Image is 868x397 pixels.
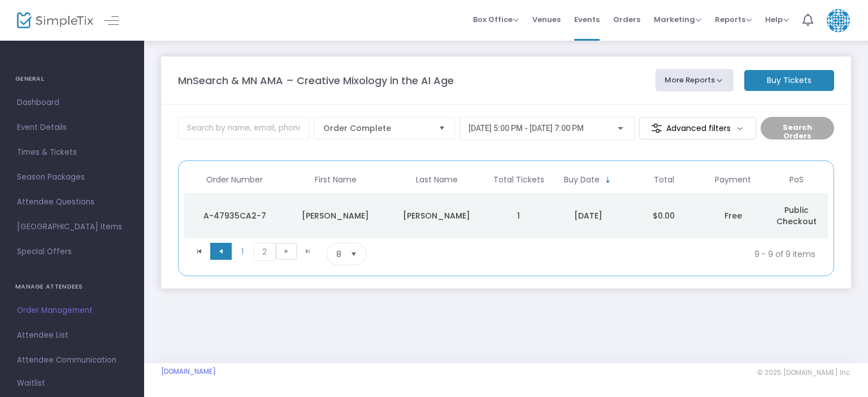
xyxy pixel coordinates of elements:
[613,5,640,34] span: Orders
[17,303,127,318] span: Order Management
[639,117,756,139] m-button: Advanced filters
[389,210,484,221] div: Bartlett
[232,243,253,260] span: Page 1
[416,175,458,185] span: Last Name
[757,368,851,377] span: © 2025 [DOMAIN_NAME] Inc.
[17,95,127,110] span: Dashboard
[253,243,276,261] span: Page 2
[210,243,232,260] span: Go to the previous page
[216,247,225,256] span: Go to the previous page
[17,170,127,185] span: Season Packages
[487,193,550,238] td: 1
[434,117,450,139] button: Select
[553,210,623,221] div: 9/15/2025
[346,243,362,265] button: Select
[17,353,127,368] span: Attendee Communication
[187,210,283,221] div: A-47935CA2-7
[189,243,210,260] span: Go to the first page
[161,367,216,376] a: [DOMAIN_NAME]
[17,195,127,210] span: Attendee Questions
[184,167,828,238] div: Data table
[654,175,674,185] span: Total
[15,276,129,298] h4: MANAGE ATTENDEES
[17,145,127,160] span: Times & Tickets
[323,123,429,134] span: Order Complete
[473,14,519,25] span: Box Office
[17,245,127,259] span: Special Offers
[654,14,701,25] span: Marketing
[715,175,751,185] span: Payment
[724,210,742,221] span: Free
[626,193,702,238] td: $0.00
[656,69,734,91] button: More Reports
[178,73,454,88] m-panel-title: MnSearch & MN AMA – Creative Mixology in the AI Age
[17,378,45,389] span: Waitlist
[288,210,384,221] div: Alissa
[574,5,600,34] span: Events
[564,175,600,185] span: Buy Date
[15,68,129,90] h4: GENERAL
[776,204,817,227] span: Public Checkout
[715,14,752,25] span: Reports
[206,175,263,185] span: Order Number
[17,220,127,234] span: [GEOGRAPHIC_DATA] Items
[604,176,613,185] span: Sortable
[744,70,834,91] m-button: Buy Tickets
[178,117,309,139] input: Search by name, email, phone, order number, ip address, or last 4 digits of card
[532,5,561,34] span: Venues
[479,243,815,265] kendo-pager-info: 9 - 9 of 9 items
[336,248,341,260] span: 8
[195,247,204,256] span: Go to the first page
[17,328,127,343] span: Attendee List
[315,175,357,185] span: First Name
[789,175,804,185] span: PoS
[765,14,789,25] span: Help
[487,167,550,193] th: Total Tickets
[651,123,662,134] img: filter
[17,120,127,135] span: Event Details
[468,124,584,133] span: [DATE] 5:00 PM - [DATE] 7:00 PM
